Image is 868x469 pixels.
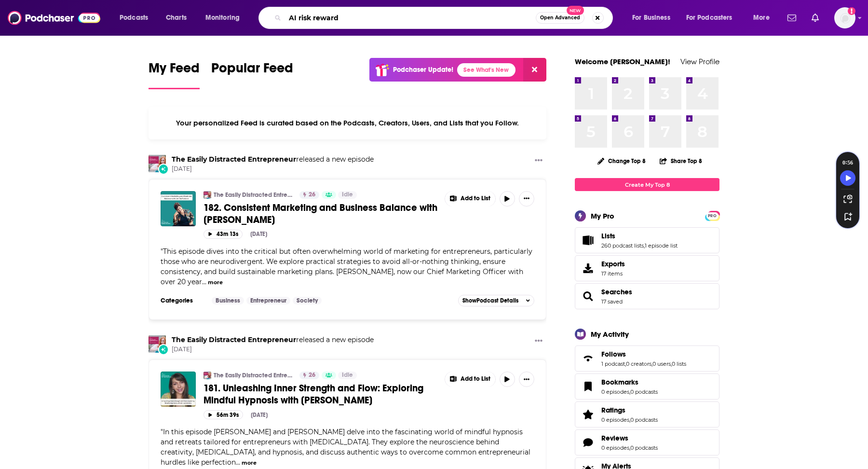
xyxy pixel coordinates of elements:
[160,10,192,26] a: Charts
[601,288,632,296] a: Searches
[601,388,629,395] a: 0 episodes
[161,428,530,467] span: "
[309,371,315,380] span: 26
[671,360,672,367] span: ,
[601,406,658,414] a: Ratings
[575,401,719,428] span: Ratings
[161,297,204,304] h3: Categories
[202,277,206,286] span: ...
[630,416,658,423] a: 0 podcasts
[172,335,374,345] h3: released a new episode
[753,11,770,25] span: More
[784,10,800,26] a: Show notifications dropdown
[519,372,534,387] button: Show More Button
[203,372,211,379] img: The Easily Distracted Entrepreneur
[651,360,652,367] span: ,
[601,406,625,414] span: Ratings
[120,11,148,25] span: Podcasts
[680,57,719,66] a: View Profile
[601,378,658,386] a: Bookmarks
[540,15,580,20] span: Open Advanced
[203,202,437,226] span: 182. Consistent Marketing and Business Balance with [PERSON_NAME]
[578,436,597,449] a: Reviews
[285,10,536,26] input: Search podcasts, credits, & more...
[601,232,678,240] a: Lists
[149,335,166,353] a: The Easily Distracted Entrepreneur
[342,190,353,200] span: Idle
[808,10,823,26] a: Show notifications dropdown
[601,260,625,268] span: Exports
[834,7,855,28] img: User Profile
[299,191,319,199] a: 26
[629,388,630,395] span: ,
[158,344,169,355] div: New Episode
[575,345,719,372] span: Follows
[578,262,597,275] span: Exports
[161,428,530,467] span: In this episode [PERSON_NAME] and [PERSON_NAME] delve into the fascinating world of mindful hypno...
[575,57,670,66] a: Welcome [PERSON_NAME]!
[848,7,855,15] svg: Add a profile image
[309,190,315,200] span: 26
[601,444,629,451] a: 0 episodes
[172,165,374,173] span: [DATE]
[212,297,244,304] a: Business
[214,372,293,379] a: The Easily Distracted Entrepreneur
[172,345,374,354] span: [DATE]
[746,10,782,26] button: open menu
[161,372,196,407] img: 181. Unleashing Inner Strength and Flow: Exploring Mindful Hypnosis with Dr. Liz Slonena
[203,202,438,226] a: 182. Consistent Marketing and Business Balance with [PERSON_NAME]
[172,155,374,164] h3: released a new episode
[211,60,293,89] a: Popular Feed
[268,7,622,29] div: Search podcasts, credits, & more...
[575,255,719,281] a: Exports
[445,191,495,207] button: Show More Button
[462,297,518,304] span: Show Podcast Details
[242,459,257,467] button: more
[203,382,438,406] a: 181. Unleashing Inner Strength and Flow: Exploring Mindful Hypnosis with [PERSON_NAME]
[659,152,703,170] button: Share Top 8
[601,434,628,442] span: Reviews
[293,297,322,304] a: Society
[578,290,597,303] a: Searches
[199,10,252,26] button: open menu
[149,155,166,172] img: The Easily Distracted Entrepreneur
[686,11,732,25] span: For Podcasters
[299,372,319,379] a: 26
[601,378,638,386] span: Bookmarks
[592,155,651,167] button: Change Top 8
[393,66,453,74] p: Podchaser Update!
[531,335,546,347] button: Show More Button
[161,247,532,286] span: "
[626,360,651,367] a: 0 creators
[203,191,211,199] img: The Easily Distracted Entrepreneur
[632,11,670,25] span: For Business
[461,195,490,202] span: Add to List
[536,12,584,24] button: Open AdvancedNew
[672,360,686,367] a: 0 lists
[445,372,495,387] button: Show More Button
[834,7,855,28] button: Show profile menu
[461,375,490,383] span: Add to List
[457,63,515,77] a: See What's New
[578,408,597,421] a: Ratings
[706,212,718,219] a: PRO
[630,444,658,451] a: 0 podcasts
[601,298,623,305] a: 17 saved
[601,350,626,359] span: Follows
[166,11,187,25] span: Charts
[203,410,243,419] button: 56m 39s
[205,11,240,25] span: Monitoring
[458,295,534,306] button: ShowPodcast Details
[158,164,169,174] div: New Episode
[519,191,534,207] button: Show More Button
[645,242,678,249] a: 1 episode list
[625,10,682,26] button: open menu
[578,380,597,393] a: Bookmarks
[172,155,296,164] a: The Easily Distracted Entrepreneur
[601,350,686,359] a: Follows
